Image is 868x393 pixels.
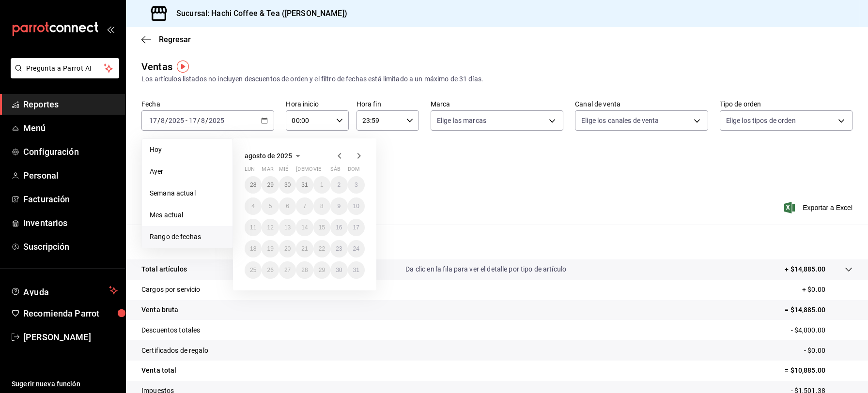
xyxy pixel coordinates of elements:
button: 30 de agosto de 2025 [330,261,347,279]
abbr: 19 de agosto de 2025 [267,245,273,252]
span: - [186,117,187,124]
abbr: 14 de agosto de 2025 [301,224,308,231]
abbr: 28 de agosto de 2025 [301,267,308,273]
p: + $14,885.00 [785,264,825,274]
button: open_drawer_menu [107,25,114,33]
abbr: 18 de agosto de 2025 [250,245,256,252]
abbr: 17 de agosto de 2025 [353,224,359,231]
abbr: viernes [313,166,321,176]
span: / [205,117,208,124]
abbr: lunes [245,166,255,176]
span: Regresar [159,35,191,44]
p: = $10,885.00 [785,365,852,376]
abbr: 31 de julio de 2025 [301,181,308,188]
div: Los artículos listados no incluyen descuentos de orden y el filtro de fechas está limitado a un m... [141,74,852,84]
p: Venta bruta [141,305,178,315]
abbr: 11 de agosto de 2025 [250,224,256,231]
label: Tipo de orden [720,101,852,107]
button: 29 de julio de 2025 [262,176,279,194]
abbr: 29 de agosto de 2025 [319,267,325,273]
abbr: domingo [348,166,360,176]
span: / [157,117,160,124]
button: Pregunta a Parrot AI [11,58,119,78]
button: Regresar [141,35,191,44]
abbr: jueves [296,166,353,176]
abbr: 15 de agosto de 2025 [319,224,325,231]
label: Hora fin [356,101,419,107]
abbr: martes [262,166,273,176]
abbr: 27 de agosto de 2025 [284,267,291,273]
button: 2 de agosto de 2025 [330,176,347,194]
span: Reportes [23,98,118,111]
span: Configuración [23,145,118,158]
button: 28 de julio de 2025 [245,176,262,194]
a: Pregunta a Parrot AI [7,70,119,80]
button: 22 de agosto de 2025 [313,240,330,257]
button: 24 de agosto de 2025 [348,240,365,257]
span: Exportar a Excel [786,202,852,213]
button: 18 de agosto de 2025 [245,240,262,257]
input: -- [160,117,165,124]
abbr: sábado [330,166,341,176]
p: Venta total [141,365,176,376]
span: Elige los tipos de orden [726,116,796,125]
abbr: 2 de agosto de 2025 [337,181,341,188]
span: Mes actual [150,210,225,220]
abbr: 5 de agosto de 2025 [269,203,272,210]
span: agosto de 2025 [245,152,292,160]
button: 31 de agosto de 2025 [348,261,365,279]
p: Resumen [141,236,852,248]
abbr: 30 de agosto de 2025 [336,267,342,273]
p: + $0.00 [802,285,852,295]
button: 14 de agosto de 2025 [296,219,313,236]
button: 10 de agosto de 2025 [348,197,365,215]
button: 28 de agosto de 2025 [296,261,313,279]
input: -- [149,117,157,124]
span: Ayer [150,166,225,177]
abbr: 24 de agosto de 2025 [353,245,359,252]
span: / [197,117,200,124]
button: 26 de agosto de 2025 [262,261,279,279]
button: 11 de agosto de 2025 [245,219,262,236]
button: 23 de agosto de 2025 [330,240,347,257]
button: 19 de agosto de 2025 [262,240,279,257]
abbr: 23 de agosto de 2025 [336,245,342,252]
abbr: 16 de agosto de 2025 [336,224,342,231]
h3: Sucursal: Hachi Coffee & Tea ([PERSON_NAME]) [169,8,347,19]
button: 9 de agosto de 2025 [330,197,347,215]
span: Suscripción [23,240,118,253]
abbr: 31 de agosto de 2025 [353,267,359,273]
span: Ayuda [23,285,105,296]
abbr: 9 de agosto de 2025 [337,203,341,210]
span: / [165,117,168,124]
abbr: 6 de agosto de 2025 [286,203,289,210]
div: Ventas [141,60,172,74]
button: 15 de agosto de 2025 [313,219,330,236]
p: Da clic en la fila para ver el detalle por tipo de artículo [405,264,566,274]
button: 27 de agosto de 2025 [279,261,296,279]
abbr: miércoles [279,166,288,176]
button: 7 de agosto de 2025 [296,197,313,215]
label: Marca [431,101,563,107]
button: 12 de agosto de 2025 [262,219,279,236]
span: [PERSON_NAME] [23,331,118,344]
input: -- [188,117,197,124]
button: 31 de julio de 2025 [296,176,313,194]
label: Fecha [141,101,274,107]
p: Certificados de regalo [141,346,208,356]
button: 21 de agosto de 2025 [296,240,313,257]
abbr: 20 de agosto de 2025 [284,245,291,252]
abbr: 3 de agosto de 2025 [355,181,358,188]
abbr: 13 de agosto de 2025 [284,224,291,231]
span: Sugerir nueva función [12,379,118,389]
span: Elige los canales de venta [581,116,659,125]
span: Pregunta a Parrot AI [26,63,104,74]
span: Facturación [23,193,118,206]
p: Cargos por servicio [141,285,201,295]
p: - $0.00 [804,346,852,356]
span: Rango de fechas [150,232,225,242]
img: Tooltip marker [177,60,189,73]
button: 4 de agosto de 2025 [245,197,262,215]
p: - $4,000.00 [791,325,852,335]
button: 3 de agosto de 2025 [348,176,365,194]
